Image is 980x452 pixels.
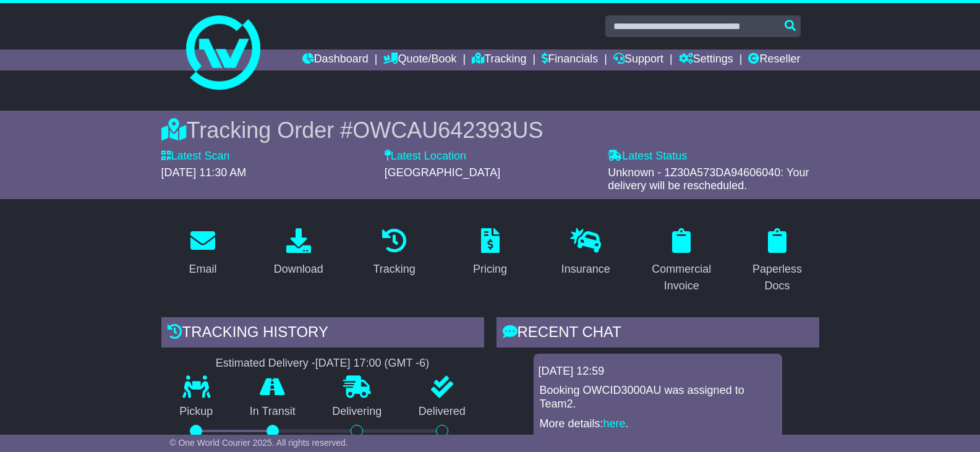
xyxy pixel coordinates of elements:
[189,261,216,278] div: Email
[161,405,232,419] p: Pickup
[539,365,777,378] div: [DATE] 12:59
[266,224,331,282] a: Download
[161,357,484,370] div: Estimated Delivery -
[161,317,484,351] div: Tracking history
[542,49,598,70] a: Financials
[169,438,348,448] span: © One World Courier 2025. All rights reserved.
[679,49,733,70] a: Settings
[603,417,626,430] a: here
[161,166,247,179] span: [DATE] 11:30 AM
[648,261,715,294] div: Commercial Invoice
[373,261,415,278] div: Tracking
[383,49,456,70] a: Quote/Book
[473,261,507,278] div: Pricing
[365,224,423,282] a: Tracking
[744,261,811,294] div: Paperless Docs
[315,357,429,370] div: [DATE] 17:00 (GMT -6)
[465,224,515,282] a: Pricing
[302,49,369,70] a: Dashboard
[736,224,819,299] a: Paperless Docs
[161,150,230,163] label: Latest Scan
[553,224,618,282] a: Insurance
[640,224,723,299] a: Commercial Invoice
[385,150,466,163] label: Latest Location
[400,405,484,419] p: Delivered
[274,261,323,278] div: Download
[181,224,224,282] a: Email
[748,49,800,70] a: Reseller
[161,117,819,143] div: Tracking Order #
[496,317,819,351] div: RECENT CHAT
[540,384,776,411] p: Booking OWCID3000AU was assigned to Team2.
[385,166,500,179] span: [GEOGRAPHIC_DATA]
[540,417,776,431] p: More details: .
[314,405,401,419] p: Delivering
[561,261,610,278] div: Insurance
[352,117,543,143] span: OWCAU642393US
[608,166,809,192] span: Unknown - 1Z30A573DA94606040: Your delivery will be rescheduled.
[608,150,687,163] label: Latest Status
[472,49,526,70] a: Tracking
[231,405,314,419] p: In Transit
[613,49,663,70] a: Support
